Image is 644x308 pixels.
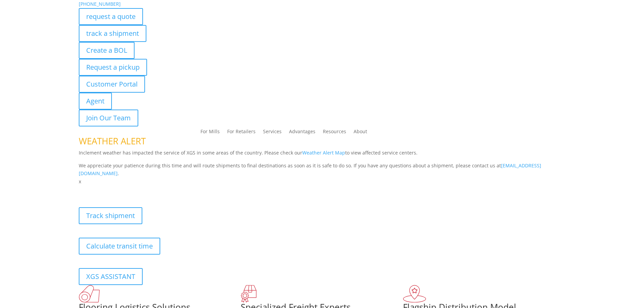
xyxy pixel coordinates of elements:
a: Create a BOL [79,42,135,59]
a: For Retailers [227,129,256,137]
a: Join Our Team [79,110,138,126]
a: Calculate transit time [79,238,160,255]
a: For Mills [200,129,220,137]
a: Track shipment [79,207,142,224]
a: Resources [323,129,346,137]
a: Request a pickup [79,59,147,76]
a: request a quote [79,8,143,25]
p: We appreciate your patience during this time and will route shipments to final destinations as so... [79,162,566,178]
a: Advantages [289,129,315,137]
a: [PHONE_NUMBER] [79,1,121,7]
img: xgs-icon-total-supply-chain-intelligence-red [79,285,100,303]
a: Customer Portal [79,76,145,93]
a: track a shipment [79,25,146,42]
a: Services [263,129,282,137]
b: Visibility, transparency, and control for your entire supply chain. [79,187,230,193]
img: xgs-icon-flagship-distribution-model-red [403,285,426,303]
span: WEATHER ALERT [79,135,146,147]
a: XGS ASSISTANT [79,268,143,285]
img: xgs-icon-focused-on-flooring-red [241,285,257,303]
p: x [79,177,566,186]
a: About [354,129,367,137]
p: Inclement weather has impacted the service of XGS in some areas of the country. Please check our ... [79,149,566,162]
a: Weather Alert Map [302,149,345,156]
a: Agent [79,93,112,110]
